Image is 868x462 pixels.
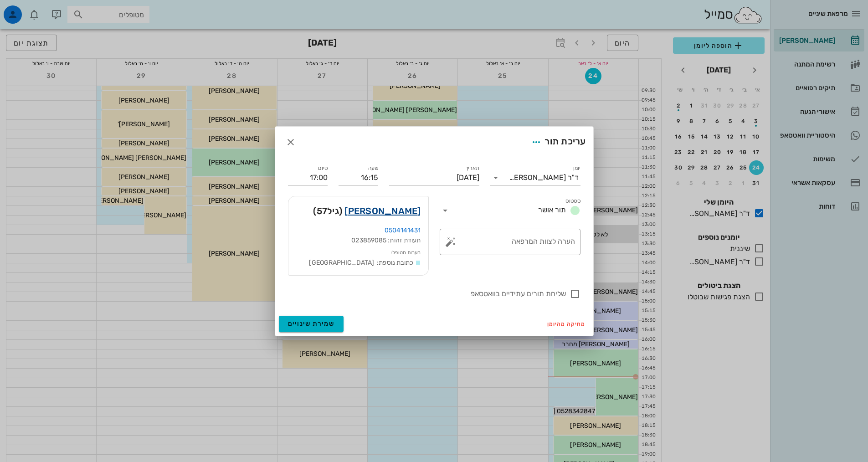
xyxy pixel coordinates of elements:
a: [PERSON_NAME] [344,204,421,218]
div: ד"ר [PERSON_NAME] [509,174,579,182]
label: שליחת תורים עתידיים בוואטסאפ [288,289,566,298]
div: סטטוסתור אושר [440,203,580,218]
div: תעודת זהות: 023859085 [296,236,421,246]
span: מחיקה מהיומן [547,321,586,327]
div: עריכת תור [528,134,586,150]
a: 0504141431 [385,226,421,234]
label: סטטוס [565,198,580,205]
div: יומןד"ר [PERSON_NAME] [490,170,580,185]
label: סיום [318,165,328,172]
button: מחיקה מהיומן [544,318,590,330]
small: הערות מטופל: [391,250,421,256]
span: 57 [317,205,328,216]
span: תור אושר [538,205,566,214]
button: שמירת שינויים [279,316,344,332]
span: כתובת נוספת: [GEOGRAPHIC_DATA] [309,259,413,267]
span: שמירת שינויים [288,320,335,328]
span: (גיל ) [313,204,342,218]
label: יומן [573,165,580,172]
label: שעה [368,165,378,172]
label: תאריך [465,165,479,172]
